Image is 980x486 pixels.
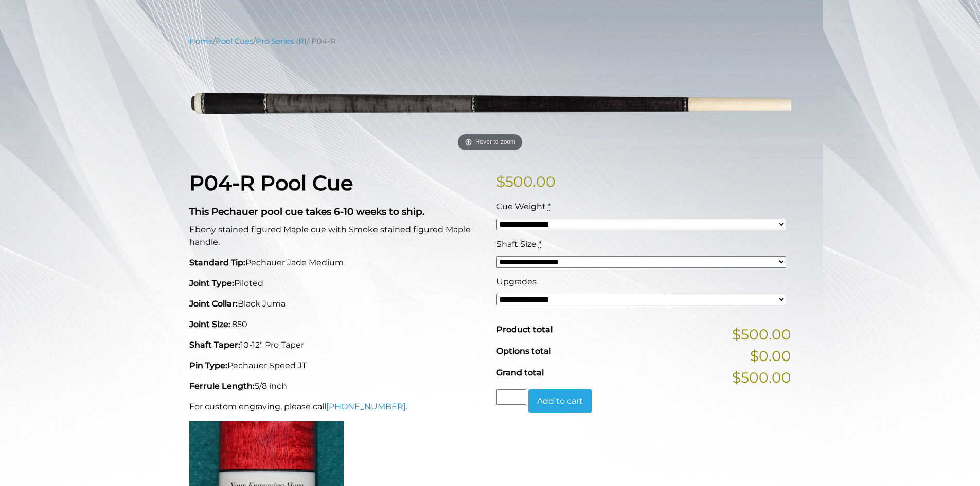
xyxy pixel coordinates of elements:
[496,173,505,190] span: $
[539,239,542,249] abbr: required
[189,257,484,269] p: Pechauer Jade Medium
[732,323,791,345] span: $500.00
[750,345,791,367] span: $0.00
[189,258,245,267] strong: Standard Tip:
[189,340,240,350] strong: Shaft Taper:
[189,299,238,309] strong: Joint Collar:
[496,277,537,286] span: Upgrades
[548,202,551,211] abbr: required
[189,298,484,310] p: Black Juma
[496,239,537,249] span: Shaft Size
[189,206,424,218] strong: This Pechauer pool cue takes 6-10 weeks to ship.
[189,278,234,288] strong: Joint Type:
[326,402,407,411] a: [PHONE_NUMBER].
[496,346,551,356] span: Options total
[496,202,546,211] span: Cue Weight
[189,35,791,47] nav: Breadcrumb
[496,368,544,377] span: Grand total
[496,325,553,334] span: Product total
[189,277,484,290] p: Piloted
[189,37,213,46] a: Home
[189,401,484,413] p: For custom engraving, please call
[189,380,484,392] p: 5/8 inch
[189,381,255,391] strong: Ferrule Length:
[189,55,791,155] a: Hover to zoom
[189,319,230,329] strong: Joint Size:
[496,173,556,190] bdi: 500.00
[732,367,791,388] span: $500.00
[189,318,484,331] p: .850
[528,389,592,413] button: Add to cart
[189,339,484,351] p: 10-12" Pro Taper
[189,170,353,195] strong: P04-R Pool Cue
[496,389,526,405] input: Product quantity
[189,55,791,155] img: P04-N.png
[256,37,307,46] a: Pro Series (R)
[189,361,227,370] strong: Pin Type:
[216,37,253,46] a: Pool Cues
[189,359,484,372] p: Pechauer Speed JT
[189,224,484,248] p: Ebony stained figured Maple cue with Smoke stained figured Maple handle.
